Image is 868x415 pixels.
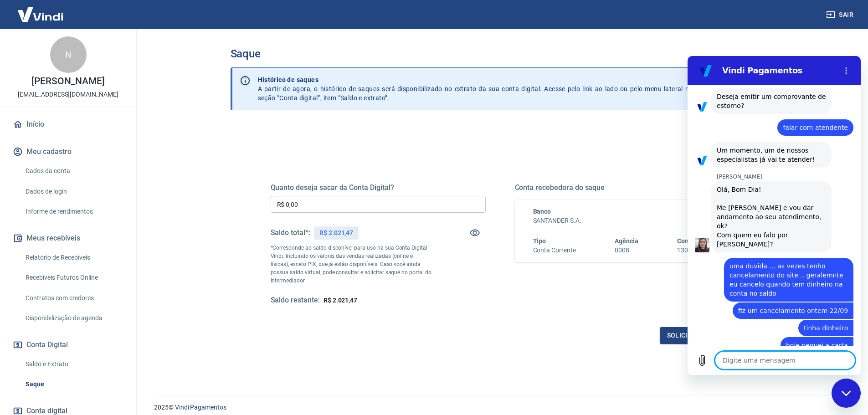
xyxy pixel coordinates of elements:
a: Saque [22,375,125,394]
div: N [50,36,87,73]
button: Solicitar saque [660,327,730,344]
span: Banco [533,208,551,215]
h3: Saque [231,47,770,60]
p: R$ 2.021,47 [319,228,353,238]
a: Saldo e Extrato [22,355,125,374]
span: R$ 2.021,47 [324,297,357,304]
a: Dados da conta [22,162,125,180]
span: Agência [615,237,638,245]
a: Relatório de Recebíveis [22,248,125,267]
iframe: Janela de mensagens [688,56,861,375]
h6: 13014675-7 [677,246,712,255]
h5: Saldo restante: [271,296,320,305]
h6: Conta Corrente [533,246,576,255]
a: Início [11,114,125,134]
a: Recebíveis Futuros Online [22,268,125,287]
img: Vindi [11,0,70,28]
h5: Conta recebedora do saque [515,183,730,192]
p: [PERSON_NAME] [31,77,104,86]
p: Histórico de saques [258,75,693,84]
a: Informe de rendimentos [22,202,125,221]
h6: SANTANDER S.A. [533,216,712,225]
button: Meus recebíveis [11,228,125,248]
h5: Saldo total*: [271,228,310,237]
p: *Corresponde ao saldo disponível para uso na sua Conta Digital Vindi. Incluindo os valores das ve... [271,244,432,285]
button: Conta Digital [11,335,125,355]
p: A partir de agora, o histórico de saques será disponibilizado no extrato da sua conta digital. Ac... [258,75,693,102]
iframe: Botão para abrir a janela de mensagens, conversa em andamento [832,379,861,408]
button: Sair [824,6,857,23]
h5: Quanto deseja sacar da Conta Digital? [271,183,486,192]
a: Dados de login [22,182,125,201]
p: 2025 © [154,403,846,412]
h6: 0008 [615,246,638,255]
p: [EMAIL_ADDRESS][DOMAIN_NAME] [18,90,118,99]
a: Disponibilização de agenda [22,309,125,328]
a: Contratos com credores [22,289,125,307]
button: Meu cadastro [11,142,125,162]
a: Vindi Pagamentos [175,404,226,411]
span: Tipo [533,237,546,245]
span: Conta [677,237,694,245]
